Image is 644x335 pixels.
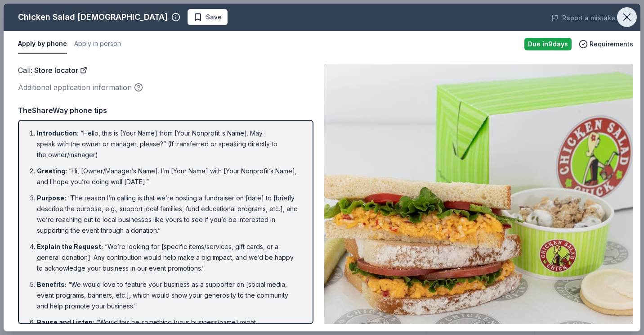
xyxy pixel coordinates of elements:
[590,39,633,50] span: Requirements
[37,128,300,160] li: “Hello, this is [Your Name] from [Your Nonprofit's Name]. May I speak with the owner or manager, ...
[18,10,168,24] div: Chicken Salad [DEMOGRAPHIC_DATA]
[524,38,572,50] div: Due in 9 days
[37,167,67,175] span: Greeting :
[188,9,228,25] button: Save
[206,12,222,23] span: Save
[324,64,633,324] img: Image for Chicken Salad Chick
[37,193,300,236] li: “The reason I’m calling is that we’re hosting a fundraiser on [date] to [briefly describe the pur...
[18,104,313,116] div: TheShareWay phone tips
[551,13,615,23] button: Report a mistake
[37,243,103,250] span: Explain the Request :
[37,281,67,288] span: Benefits :
[18,64,313,76] div: Call :
[74,35,121,54] button: Apply in person
[37,129,79,137] span: Introduction :
[18,35,67,54] button: Apply by phone
[37,166,300,187] li: “Hi, [Owner/Manager’s Name]. I’m [Your Name] with [Your Nonprofit’s Name], and I hope you’re doin...
[37,279,300,312] li: “We would love to feature your business as a supporter on [social media, event programs, banners,...
[34,64,87,76] a: Store locator
[37,194,66,202] span: Purpose :
[579,39,633,50] button: Requirements
[18,81,313,93] div: Additional application information
[37,318,94,326] span: Pause and Listen :
[37,241,300,274] li: “We’re looking for [specific items/services, gift cards, or a general donation]. Any contribution...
